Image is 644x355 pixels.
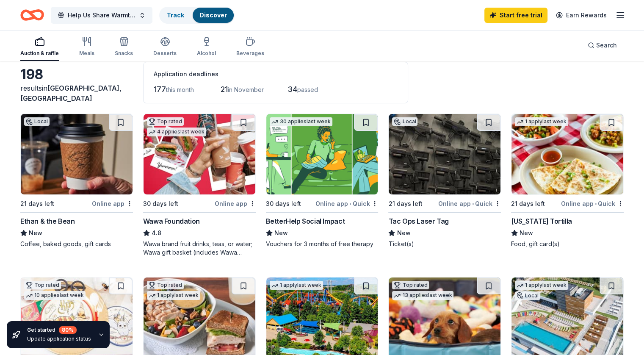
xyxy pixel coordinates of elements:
div: Tac Ops Laser Tag [388,216,448,226]
a: Image for Ethan & the BeanLocal21 days leftOnline appEthan & the BeanNewCoffee, baked goods, gift... [20,114,133,248]
div: Top rated [24,281,61,289]
span: New [397,228,410,238]
div: Wawa Foundation [143,216,200,226]
button: TrackDiscover [159,7,235,24]
div: Alcohol [197,50,216,57]
div: Get started [27,326,91,334]
div: BetterHelp Social Impact [266,216,345,226]
span: New [29,228,42,238]
div: Ticket(s) [388,240,501,248]
div: 21 days left [20,199,54,209]
div: Wawa brand fruit drinks, teas, or water; Wawa gift basket (includes Wawa products and coupons) [143,240,256,257]
div: Online app Quick [315,198,378,209]
span: 177 [154,85,166,94]
span: 34 [287,85,297,94]
button: Snacks [115,33,133,61]
div: Ethan & the Bean [20,216,75,226]
img: Image for California Tortilla [511,114,623,194]
a: Image for BetterHelp Social Impact30 applieslast week30 days leftOnline app•QuickBetterHelp Socia... [266,114,379,248]
button: Beverages [236,33,264,61]
div: Desserts [153,50,177,57]
div: 21 days left [388,199,422,209]
button: Search [581,37,624,54]
span: in [20,84,122,103]
button: Meals [79,33,94,61]
div: Snacks [115,50,133,57]
div: 198 [20,66,133,83]
div: 1 apply last week [515,281,568,290]
span: • [349,200,351,207]
a: Earn Rewards [551,8,612,23]
div: Coffee, baked goods, gift cards [20,240,133,248]
img: Image for Wawa Foundation [144,114,255,194]
button: Help Us Share Warmth; this [DATE], GHGS is proud to give back to the City of [GEOGRAPHIC_DATA]. [51,7,152,24]
button: Desserts [153,33,177,61]
div: Local [24,117,50,126]
div: Beverages [236,50,264,57]
span: • [472,200,474,207]
div: Online app Quick [438,198,501,209]
a: Image for Wawa FoundationTop rated4 applieslast week30 days leftOnline appWawa Foundation4.8Wawa ... [143,114,256,257]
div: Local [515,291,540,300]
img: Image for BetterHelp Social Impact [266,114,378,194]
span: in November [228,86,264,93]
img: Image for Ethan & the Bean [21,114,133,194]
div: 21 days left [511,199,545,209]
div: 1 apply last week [147,291,200,300]
div: Application deadlines [154,69,398,79]
span: Search [596,40,617,50]
div: Auction & raffle [20,50,59,57]
div: 1 apply last week [270,281,323,290]
a: Home [20,5,44,25]
div: 10 applies last week [24,291,86,300]
span: New [274,228,288,238]
a: Track [167,11,184,19]
a: Start free trial [484,8,547,23]
div: 80 % [59,326,77,334]
div: Online app [215,198,256,209]
div: Online app Quick [561,198,624,209]
div: Update application status [27,336,91,342]
button: Auction & raffle [20,33,59,61]
div: Top rated [392,281,429,289]
span: New [520,228,533,238]
a: Image for Tac Ops Laser TagLocal21 days leftOnline app•QuickTac Ops Laser TagNewTicket(s) [388,114,501,248]
div: 13 applies last week [392,291,453,300]
div: 30 days left [266,199,301,209]
span: this month [166,86,194,93]
div: Food, gift card(s) [511,240,624,248]
img: Image for Tac Ops Laser Tag [389,114,500,194]
a: Discover [199,11,227,19]
span: [GEOGRAPHIC_DATA], [GEOGRAPHIC_DATA] [20,84,122,103]
span: 21 [221,85,228,94]
div: results [20,83,133,103]
div: 4 applies last week [147,128,206,136]
div: 30 applies last week [270,117,332,126]
span: • [595,200,597,207]
span: passed [297,86,318,93]
div: [US_STATE] Tortilla [511,216,572,226]
div: 30 days left [143,199,178,209]
div: Online app [92,198,133,209]
span: Help Us Share Warmth; this [DATE], GHGS is proud to give back to the City of [GEOGRAPHIC_DATA]. [68,10,135,20]
button: Alcohol [197,33,216,61]
span: 4.8 [152,228,161,238]
div: Meals [79,50,94,57]
div: 1 apply last week [515,117,568,126]
div: Local [392,117,417,126]
a: Image for California Tortilla1 applylast week21 days leftOnline app•Quick[US_STATE] TortillaNewFo... [511,114,624,248]
div: Vouchers for 3 months of free therapy [266,240,379,248]
div: Top rated [147,117,184,126]
div: Top rated [147,281,184,289]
